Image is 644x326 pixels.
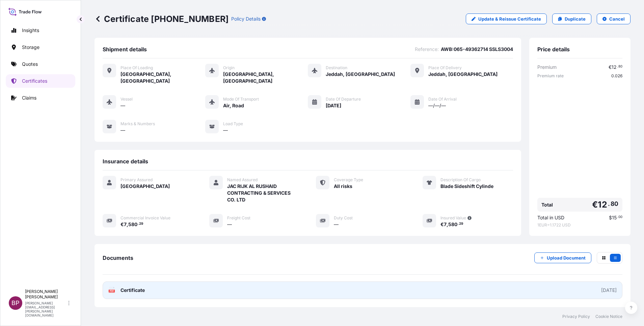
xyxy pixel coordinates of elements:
a: Privacy Policy [562,314,590,319]
span: € [609,65,612,70]
p: Duplicate [565,16,586,22]
p: Policy Details [231,16,261,22]
span: Destination [326,65,347,71]
span: Place of Loading [120,65,153,71]
span: [GEOGRAPHIC_DATA], [GEOGRAPHIC_DATA] [120,71,205,84]
span: 12 [598,200,607,209]
span: , [127,222,128,227]
span: . [458,223,459,225]
span: 580 [128,222,137,227]
span: 29 [459,223,463,225]
text: PDF [110,290,114,292]
span: Documents [103,254,133,261]
p: Cancel [609,16,625,22]
span: , [447,222,448,227]
a: Insights [6,24,75,37]
span: 00 [618,216,622,218]
span: Premium rate [537,73,564,79]
span: Vessel [120,97,133,102]
span: € [120,222,124,227]
span: 80 [611,202,618,206]
span: Commercial Invoice Value [120,215,170,221]
span: Description Of Cargo [440,177,481,183]
a: Update & Reissue Certificate [466,13,547,24]
span: Date of Departure [326,97,361,102]
span: Total in USD [537,214,564,221]
span: Certificate [120,287,145,294]
span: $ [609,215,612,220]
span: . [608,202,610,206]
span: — [334,221,339,228]
button: Upload Document [534,252,591,263]
p: Certificate [PHONE_NUMBER] [95,13,229,24]
div: [DATE] [601,287,617,294]
span: — [120,102,125,109]
span: Air, Road [223,102,244,109]
span: 15 [612,215,617,220]
a: Certificates [6,74,75,88]
span: Price details [537,46,570,53]
span: 12 [612,65,617,70]
span: Premium [537,64,557,71]
span: Origin [223,65,235,71]
p: Update & Reissue Certificate [478,16,541,22]
span: 29 [139,223,143,225]
span: — [223,127,228,134]
span: € [440,222,444,227]
span: BP [11,300,20,306]
a: Storage [6,40,75,54]
span: AWB:065-49362714 SSLS3004 [441,46,513,53]
span: [GEOGRAPHIC_DATA] [120,183,170,190]
span: Load Type [223,121,243,127]
span: Named Assured [227,177,258,183]
span: [DATE] [326,102,341,109]
span: JAC RIJK AL RUSHAID CONTRACTING & SERVICES CO. LTD [227,183,300,203]
p: [PERSON_NAME] [PERSON_NAME] [25,289,67,300]
span: Reference : [415,46,439,53]
a: Claims [6,91,75,105]
span: 580 [448,222,457,227]
span: 7 [444,222,447,227]
span: Freight Cost [227,215,250,221]
span: Date of Arrival [428,97,457,102]
span: 7 [124,222,127,227]
span: [GEOGRAPHIC_DATA], [GEOGRAPHIC_DATA] [223,71,308,84]
span: Coverage Type [334,177,363,183]
span: Jeddah, [GEOGRAPHIC_DATA] [326,71,395,78]
button: Cancel [597,13,630,24]
span: . [617,65,618,68]
span: . [617,216,618,218]
span: — [227,221,232,228]
span: . [138,223,139,225]
p: Quotes [22,61,38,67]
p: Upload Document [547,254,586,261]
a: PDFCertificate[DATE] [103,281,622,299]
p: [PERSON_NAME][EMAIL_ADDRESS][PERSON_NAME][DOMAIN_NAME] [25,301,67,317]
span: Blade Sideshift Cylinde [440,183,493,190]
span: Primary Assured [120,177,153,183]
span: Jeddah, [GEOGRAPHIC_DATA] [428,71,498,78]
span: Marks & Numbers [120,121,155,127]
p: Certificates [22,78,47,84]
a: Quotes [6,57,75,71]
span: 0.026 [611,73,622,79]
span: Insured Value [440,215,466,221]
a: Duplicate [552,13,591,24]
span: € [592,200,598,209]
span: Total [541,201,553,208]
p: Storage [22,44,39,51]
a: Cookie Notice [595,314,622,319]
span: 80 [618,65,622,68]
span: —/—/— [428,102,446,109]
p: Claims [22,94,36,101]
p: Insights [22,27,39,34]
span: Shipment details [103,46,147,53]
span: 1 EUR = 1.1722 USD [537,222,622,228]
span: Place of Delivery [428,65,462,71]
span: Mode of Transport [223,97,259,102]
span: Duty Cost [334,215,353,221]
span: — [120,127,125,134]
span: Insurance details [103,158,148,165]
